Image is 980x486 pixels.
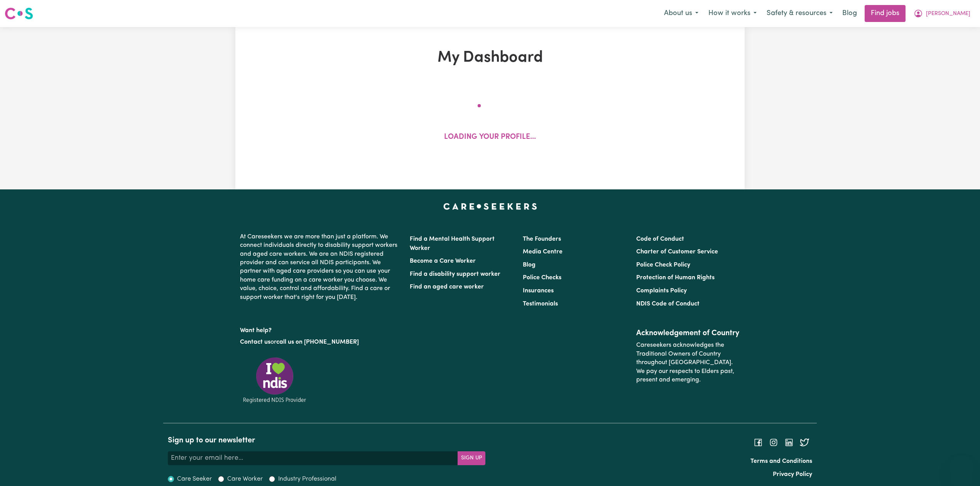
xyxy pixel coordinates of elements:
input: Enter your email here... [168,451,458,465]
a: Follow Careseekers on Facebook [754,439,763,445]
a: Careseekers home page [443,203,537,209]
label: Industry Professional [278,474,336,484]
p: or [240,335,400,349]
a: call us on [PHONE_NUMBER] [276,339,359,345]
p: Careseekers acknowledges the Traditional Owners of Country throughout [GEOGRAPHIC_DATA]. We pay o... [636,338,740,387]
button: Subscribe [458,451,485,465]
a: Find a disability support worker [410,271,500,277]
button: My Account [909,5,975,22]
a: Privacy Policy [773,471,812,478]
a: Follow Careseekers on Twitter [800,439,809,445]
p: Want help? [240,323,400,335]
a: The Founders [523,236,561,242]
button: About us [659,5,703,22]
label: Care Worker [227,474,263,484]
a: Blog [838,5,862,22]
img: Careseekers logo [5,7,33,20]
a: Media Centre [523,249,563,255]
button: How it works [703,5,762,22]
a: Follow Careseekers on LinkedIn [784,439,794,445]
a: Find jobs [865,5,906,22]
a: Charter of Customer Service [636,249,718,255]
a: Testimonials [523,301,558,307]
label: Care Seeker [177,474,212,484]
h1: My Dashboard [325,49,655,67]
a: Become a Care Worker [410,258,476,264]
a: Protection of Human Rights [636,275,715,281]
a: NDIS Code of Conduct [636,301,700,307]
a: Complaints Policy [636,288,687,294]
a: Careseekers logo [5,5,33,22]
img: Registered NDIS provider [240,356,309,404]
h2: Acknowledgement of Country [636,329,740,338]
a: Insurances [523,288,554,294]
button: Safety & resources [762,5,838,22]
a: Terms and Conditions [750,458,812,464]
p: Loading your profile... [444,132,536,143]
a: Follow Careseekers on Instagram [769,439,778,445]
a: Find a Mental Health Support Worker [410,236,495,251]
iframe: Button to launch messaging window [949,455,974,480]
span: [PERSON_NAME] [926,10,970,18]
p: At Careseekers we are more than just a platform. We connect individuals directly to disability su... [240,229,400,305]
h2: Sign up to our newsletter [168,436,485,445]
a: Code of Conduct [636,236,684,242]
a: Police Checks [523,275,561,281]
a: Find an aged care worker [410,284,484,290]
a: Police Check Policy [636,262,690,268]
a: Contact us [240,339,270,345]
a: Blog [523,262,536,268]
